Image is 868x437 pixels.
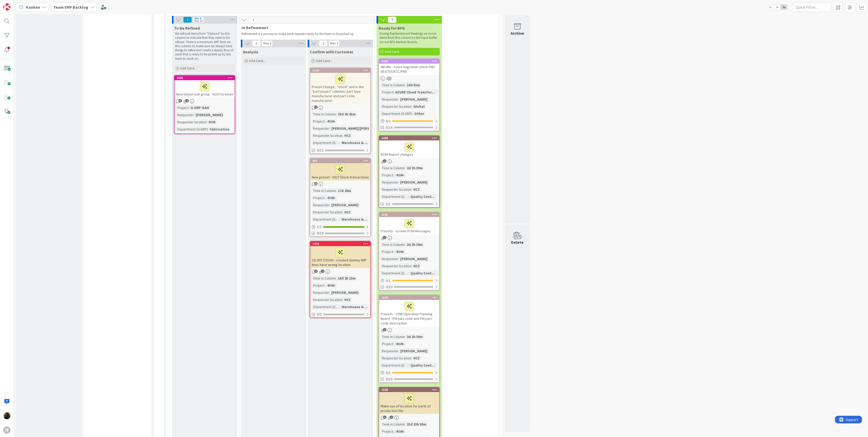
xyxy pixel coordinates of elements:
div: 1100 [313,69,370,72]
span: : [393,341,394,347]
span: Support [11,1,23,7]
div: Requester [312,202,329,208]
div: New preset - 0327 Stock transactions [310,163,370,180]
div: Project [312,195,324,201]
span: To Be Refined [174,26,200,31]
span: : [393,249,394,254]
span: Ready for BFG [379,26,405,31]
div: Requester location [381,263,411,269]
span: 11 [314,182,318,185]
div: Department (G-ERP) [312,216,340,222]
div: -RUN- [325,118,337,124]
div: Department (G-ERP) [381,270,408,276]
div: Project [312,283,324,288]
a: 1418CD-097 (?)ISAH - created dummy WIP lines have wrong locationTime in Column:16d 2h 13mProject:... [310,241,371,318]
div: 1681 [175,76,235,80]
div: 1681New Global Isah group - HCN Foremen [175,76,235,98]
span: Add Card... [249,58,265,63]
span: : [398,96,399,102]
a: 1681New Global Isah group - HCN ForemenProject:G-ERP ISAHRequester:[PERSON_NAME]Requester locatio... [174,75,235,134]
div: Min 3 [194,17,201,20]
div: 16d 2h 13m [337,275,357,281]
div: AZURE Cloud Transfor... [394,89,436,95]
div: 1640 [381,296,439,299]
div: Requester [381,179,398,185]
span: 0 / 2 [386,118,391,124]
div: Quality Cont... [409,270,436,276]
div: Max 3 [263,42,271,45]
div: Time in Column [381,165,405,171]
p: We will pull items from "Options" to this column to indicate that they need to be refined. There ... [175,32,234,61]
span: 1 [314,270,318,273]
input: Quick Filter... [793,3,831,12]
div: H [3,427,10,434]
div: 1/1 [310,224,370,230]
span: 2 [383,236,387,239]
span: : [405,421,405,427]
div: 0/1 [379,370,439,376]
span: 0/10 [317,230,324,236]
div: Other [413,111,426,116]
div: 2d 2h 39m [405,334,424,339]
img: Visit kanbanzone.com [3,3,10,10]
div: Requester [381,348,398,354]
div: Max 10 [194,20,202,22]
span: 0 [252,40,261,46]
span: : [412,111,413,116]
div: -RUN- [394,249,406,254]
span: 0/2 [317,312,322,317]
div: 0/2 [379,118,439,124]
div: [PERSON_NAME] [399,96,429,102]
div: Requester location [312,297,342,302]
span: : [393,172,394,178]
div: 421 [310,159,370,163]
span: : [324,283,325,288]
span: : [329,202,330,208]
span: : [342,133,343,138]
span: Kanban [26,4,40,10]
span: 0/10 [386,377,392,382]
div: 1098 [379,387,439,392]
div: -RUN- [394,172,406,178]
div: HCZ [343,297,352,302]
span: : [408,362,409,368]
div: Requester [312,126,329,131]
div: Time in Column [312,111,336,117]
span: : [194,112,194,118]
div: 1418CD-097 (?)ISAH - created dummy WIP lines have wrong location [310,241,370,268]
span: : [336,275,337,281]
div: NB HNL - Azure migration check FMS DEV/TST/ACC/PRD [379,64,439,75]
div: 17d 25m [337,188,352,193]
div: -RUN- [394,429,406,434]
span: 3 [383,328,387,331]
span: : [342,209,343,215]
div: 10d 51m [405,82,421,88]
div: Quality Cont... [409,362,436,368]
div: Department (G-ERP) [381,362,408,368]
div: 1100Preset Change - "stock" and in the "part issues" columns: part type manufacturer and part cod... [310,68,370,104]
div: HCN [207,119,217,125]
a: 1640Presets - 1098 Operation Planning Board - PM part code and PM part code descriptionTime in Co... [379,295,440,383]
div: Archive [511,30,524,36]
div: Department (G-ERP) [312,140,340,145]
a: 1445NB HNL - Azure migration check FMS DEV/TST/ACC/PRDTime in Column:10d 51mProject:AZURE Cloud T... [379,58,440,131]
span: 1 [183,17,192,23]
div: 1456BOM Report changes [379,136,439,158]
span: : [405,165,405,171]
span: 0 / 1 [386,370,391,375]
span: : [340,216,340,222]
span: : [324,195,325,201]
div: Requester location [312,133,342,138]
div: 1445 [379,59,439,64]
span: 1 [383,159,387,163]
span: : [411,355,412,361]
div: -RUN- [325,283,337,288]
a: 1641Presets - screen 0736 MessagesTime in Column:2d 2h 39mProject:-RUN-Requester:[PERSON_NAME]Req... [379,212,440,291]
span: : [393,89,394,95]
span: : [208,126,208,132]
span: In Refinement [242,25,368,30]
a: 1100Preset Change - "stock" and in the "part issues" columns: part type manufacturer and part cod... [310,68,371,154]
div: Presets - 1098 Operation Planning Board - PM part code and PM part code description [379,300,439,326]
span: 1 [321,270,325,273]
div: Project [381,249,393,254]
